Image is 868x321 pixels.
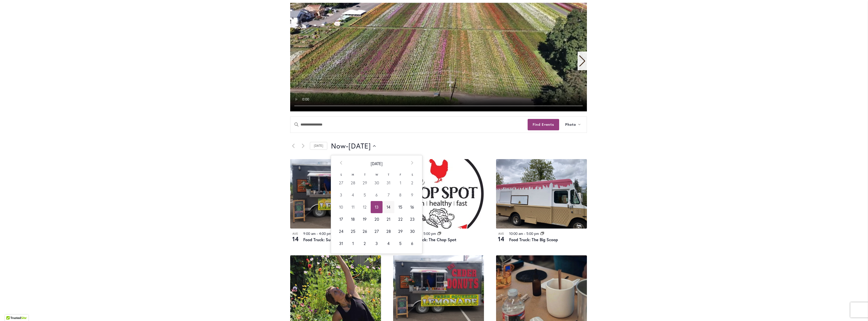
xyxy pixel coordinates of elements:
[394,213,406,225] td: 22
[290,143,296,149] a: Previous Events
[359,237,371,250] td: 2
[394,201,406,213] td: 15
[335,213,347,225] td: 17
[406,237,418,250] td: 6
[359,177,371,189] td: 29
[290,235,300,243] span: 14
[383,172,394,177] th: T
[496,235,506,243] span: 14
[406,213,418,225] td: 23
[335,225,347,237] td: 24
[383,201,394,213] td: 14
[394,189,406,201] td: 8
[528,119,559,130] button: Find Events
[406,225,418,237] td: 30
[290,232,300,236] span: Aug
[394,177,406,189] td: 1
[371,225,383,237] td: 27
[406,201,418,213] td: 16
[383,237,394,250] td: 4
[4,303,18,317] iframe: Launch Accessibility Center
[496,159,587,229] img: Food Truck: The Big Scoop
[359,225,371,237] td: 26
[347,213,359,225] td: 18
[303,237,360,242] a: Food Truck: Sugar Lips Donuts
[290,117,528,133] input: Enter Keyword. Search for events by Keyword.
[359,213,371,225] td: 19
[383,177,394,189] td: 31
[406,237,456,242] a: Food Truck: The Chop Spot
[290,159,381,229] img: Food Truck: Sugar Lips Apple Cider Donuts
[319,231,332,236] time: 4:00 pm
[359,172,371,177] th: T
[559,117,587,133] button: Photo
[394,225,406,237] td: 29
[393,159,484,229] img: THE CHOP SPOT PDX – Food Truck
[394,237,406,250] td: 5
[347,201,359,213] td: 11
[565,122,576,128] span: Photo
[347,155,406,172] th: [DATE]
[347,177,359,189] td: 28
[509,231,523,236] time: 10:00 am
[371,172,383,177] th: W
[335,201,347,213] td: 10
[406,189,418,201] td: 9
[383,213,394,225] td: 21
[394,172,406,177] th: F
[348,141,371,151] span: [DATE]
[300,143,306,149] a: Next Events
[335,189,347,201] td: 3
[317,231,318,236] span: -
[371,213,383,225] td: 20
[524,231,525,236] span: -
[423,231,436,236] time: 5:00 pm
[303,231,316,236] time: 9:00 am
[509,237,558,242] a: Food Truck: The Big Scoop
[335,177,347,189] td: 27
[406,177,418,189] td: 2
[347,237,359,250] td: 1
[335,172,347,177] th: S
[335,237,347,250] td: 31
[347,189,359,201] td: 4
[310,142,327,150] a: Click to select today's date
[290,3,587,111] swiper-slide: 1 / 11
[331,141,346,151] span: Now
[526,231,539,236] time: 5:00 pm
[496,232,506,236] span: Aug
[383,225,394,237] td: 28
[371,189,383,201] td: 6
[359,201,371,213] td: 12
[359,189,371,201] td: 5
[331,141,376,151] button: Click to toggle datepicker
[347,172,359,177] th: M
[383,189,394,201] td: 7
[371,177,383,189] td: 30
[371,201,383,213] td: 13
[371,237,383,250] td: 3
[406,172,418,177] th: S
[346,141,348,151] span: -
[347,225,359,237] td: 25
